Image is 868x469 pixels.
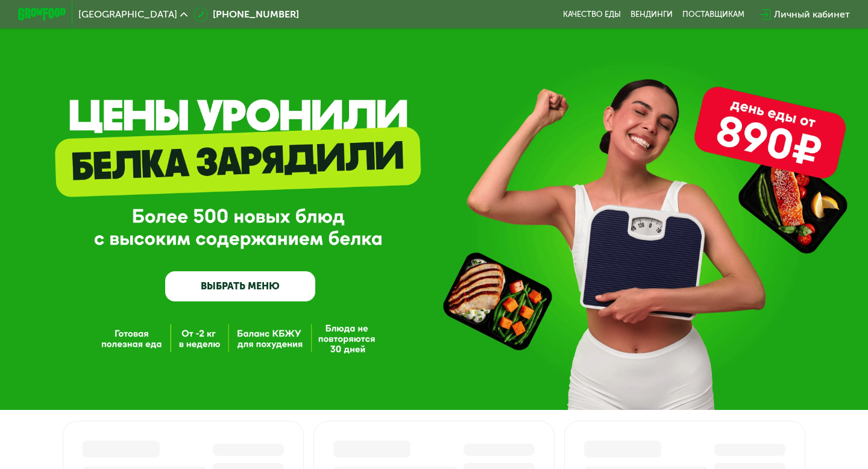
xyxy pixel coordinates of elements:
div: поставщикам [682,10,744,19]
a: [PHONE_NUMBER] [193,7,299,22]
a: Качество еды [563,10,621,19]
div: Личный кабинет [774,7,850,22]
a: ВЫБРАТЬ МЕНЮ [165,271,315,301]
a: Вендинги [631,10,673,19]
span: [GEOGRAPHIC_DATA] [78,10,177,19]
